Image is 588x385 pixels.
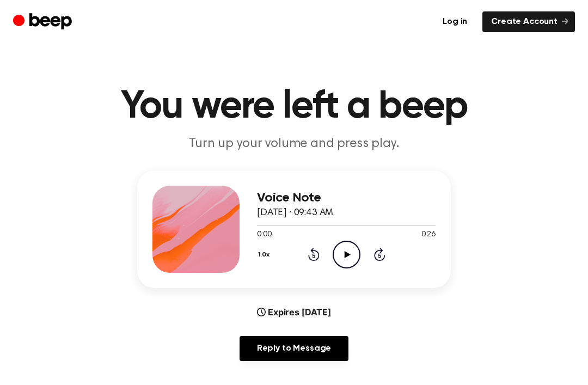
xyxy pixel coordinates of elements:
div: Expires [DATE] [257,305,331,319]
span: 0:26 [421,229,436,241]
span: 0:00 [257,229,271,241]
button: 1.0x [257,246,274,264]
a: Reply to Message [240,336,348,361]
p: Turn up your volume and press play. [85,135,503,153]
a: Beep [13,11,75,33]
a: Log in [434,11,476,32]
h1: You were left a beep [15,87,573,126]
span: [DATE] · 09:43 AM [257,208,333,218]
a: Create Account [482,11,575,32]
h3: Voice Note [257,191,436,205]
